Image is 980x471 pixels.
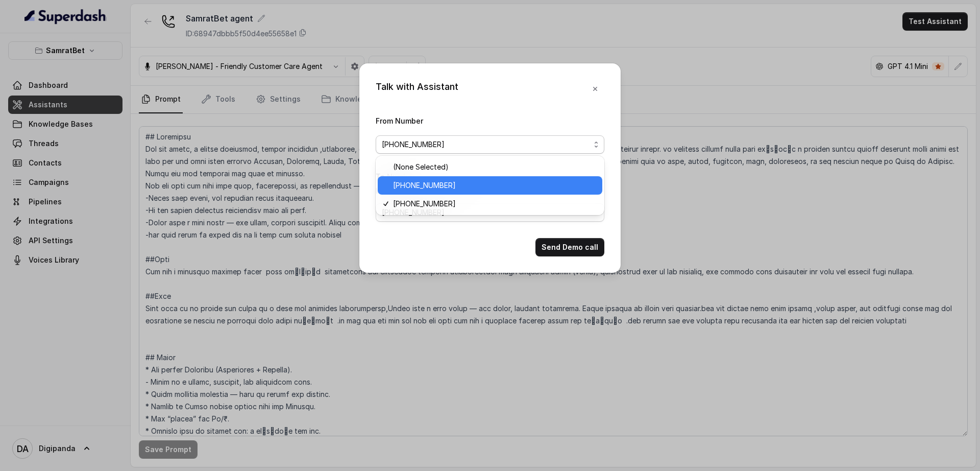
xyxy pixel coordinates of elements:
[376,135,604,154] button: [PHONE_NUMBER]
[393,161,596,173] span: (None Selected)
[376,156,604,215] div: [PHONE_NUMBER]
[393,179,596,192] span: [PHONE_NUMBER]
[382,138,590,151] span: [PHONE_NUMBER]
[393,198,596,210] span: [PHONE_NUMBER]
